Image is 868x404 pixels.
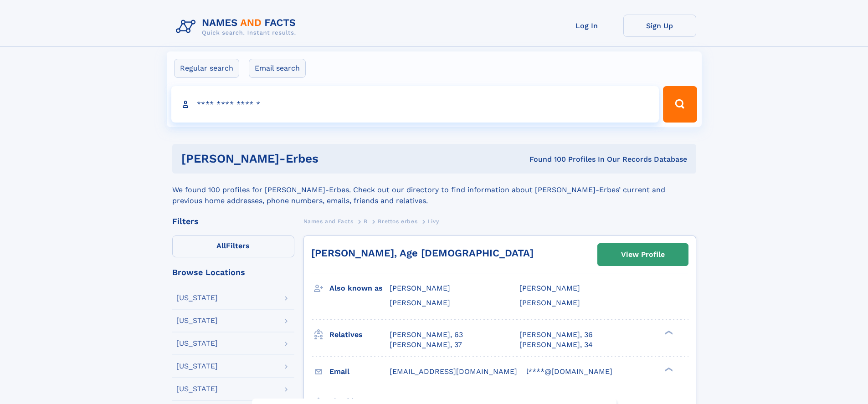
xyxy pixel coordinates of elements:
h1: [PERSON_NAME]-erbes [181,153,424,164]
h3: Also known as [329,281,390,296]
span: [PERSON_NAME] [390,284,450,292]
span: [PERSON_NAME] [390,298,450,307]
span: Brettos erbes [378,218,417,225]
div: [US_STATE] [176,294,218,302]
div: [US_STATE] [176,317,218,324]
div: View Profile [621,244,665,265]
a: [PERSON_NAME], 34 [519,340,593,350]
a: [PERSON_NAME], 37 [390,340,462,350]
span: Livy [428,218,439,225]
a: [PERSON_NAME], Age [DEMOGRAPHIC_DATA] [311,247,534,259]
a: Sign Up [623,15,696,37]
div: ❯ [663,329,673,335]
span: [PERSON_NAME] [519,298,580,307]
h3: Email [329,364,390,379]
button: Search Button [663,86,697,123]
input: search input [171,86,659,123]
div: Browse Locations [172,268,294,276]
a: [PERSON_NAME], 36 [519,330,593,340]
span: B [364,218,368,225]
span: All [216,241,226,250]
a: Log In [550,15,623,37]
label: Filters [172,235,294,257]
div: [US_STATE] [176,340,218,347]
div: Found 100 Profiles In Our Records Database [424,154,687,164]
a: Names and Facts [303,215,354,227]
label: Regular search [174,59,239,78]
div: [US_STATE] [176,385,218,393]
div: ❯ [663,366,673,372]
img: Logo Names and Facts [172,15,303,39]
label: Email search [249,59,306,78]
a: View Profile [598,244,688,266]
div: [US_STATE] [176,363,218,370]
a: B [364,215,368,227]
span: [EMAIL_ADDRESS][DOMAIN_NAME] [390,367,517,376]
a: Brettos erbes [378,215,417,227]
span: [PERSON_NAME] [519,284,580,292]
h3: Relatives [329,327,390,343]
a: [PERSON_NAME], 63 [390,330,463,340]
div: We found 100 profiles for [PERSON_NAME]-Erbes. Check out our directory to find information about ... [172,174,696,206]
div: Filters [172,217,294,225]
